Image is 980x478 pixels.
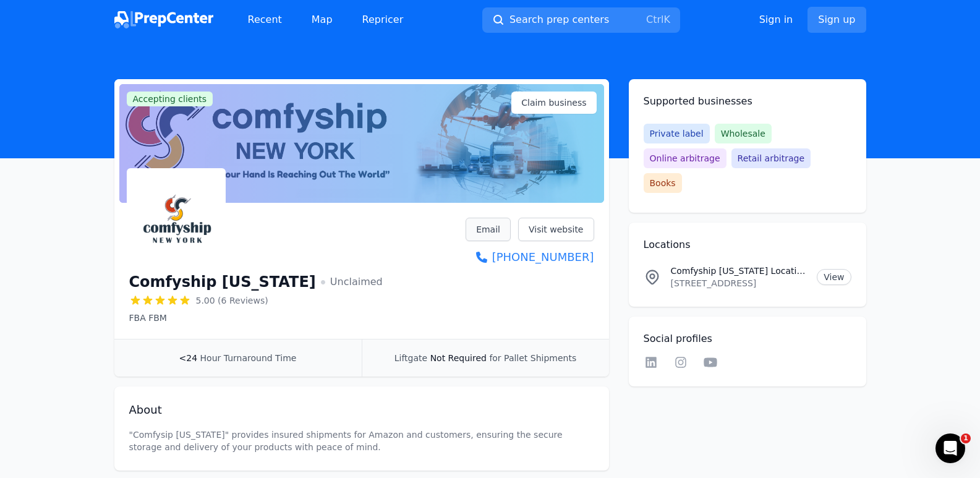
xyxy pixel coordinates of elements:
[759,12,793,27] a: Sign in
[715,124,772,143] span: Wholesale
[394,353,427,363] span: Liftgate
[644,331,851,346] h2: Social profiles
[114,11,213,28] img: PrepCenter
[129,272,316,292] h1: Comfyship [US_STATE]
[518,218,594,241] a: Visit website
[489,353,576,363] span: for Pallet Shipments
[671,265,807,277] p: Comfyship [US_STATE] Location
[482,7,680,33] button: Search prep centersCtrlK
[129,401,594,419] h2: About
[817,269,851,285] a: View
[548,96,586,109] span: business
[935,433,965,463] iframe: Intercom live chat
[129,312,383,324] p: FBA FBM
[644,173,682,193] span: Books
[644,237,851,252] h2: Locations
[663,14,670,25] kbd: K
[430,353,487,363] span: Not Required
[179,353,198,363] span: <24
[238,7,292,32] a: Recent
[511,92,596,114] a: Claim business
[644,148,726,168] span: Online arbitrage
[129,429,594,453] p: "Comfysip [US_STATE]" provides insured shipments for Amazon and customers, ensuring the secure st...
[671,277,807,289] p: [STREET_ADDRESS]
[466,218,511,241] a: Email
[302,7,343,32] a: Map
[961,433,971,443] span: 1
[731,148,811,168] span: Retail arbitrage
[807,7,866,33] a: Sign up
[644,94,851,109] h2: Supported businesses
[200,353,297,363] span: Hour Turnaround Time
[127,92,213,106] span: Accepting clients
[521,96,586,109] span: Claim
[644,124,710,143] span: Private label
[352,7,414,32] a: Repricer
[646,14,663,25] kbd: Ctrl
[321,275,383,289] span: Unclaimed
[466,249,594,266] a: [PHONE_NUMBER]
[196,294,268,307] span: 5.00 (6 Reviews)
[509,12,609,27] span: Search prep centers
[129,171,223,265] img: Comfyship New York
